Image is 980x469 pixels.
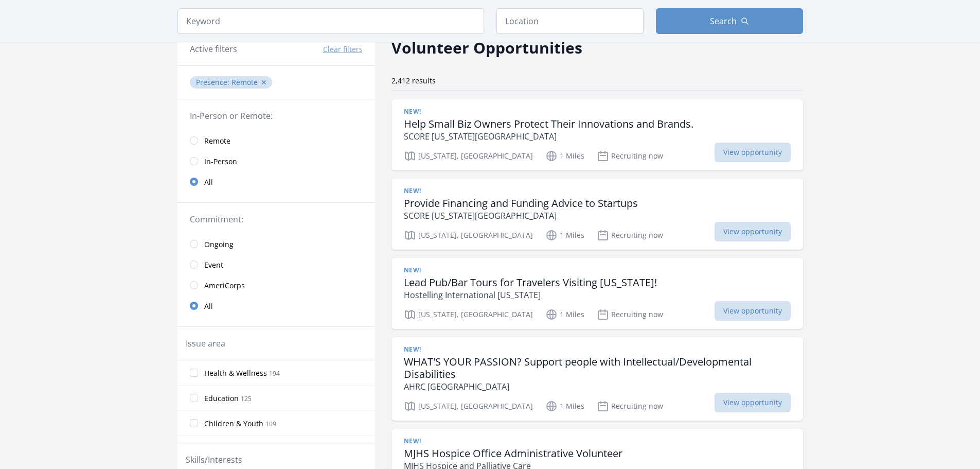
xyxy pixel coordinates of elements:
[404,289,657,301] p: Hostelling International [US_STATE]
[177,234,375,254] a: Ongoing
[715,222,791,241] span: View opportunity
[204,157,237,167] span: In-Person
[177,296,375,316] a: All
[204,260,223,270] span: Event
[265,420,276,428] span: 109
[404,130,693,143] p: SCORE [US_STATE][GEOGRAPHIC_DATA]
[404,400,533,412] p: [US_STATE], [GEOGRAPHIC_DATA]
[204,419,263,429] span: Children & Youth
[391,76,436,85] span: 2,412 results
[715,301,791,321] span: View opportunity
[597,308,663,321] p: Recruiting now
[404,356,791,380] h3: WHAT'S YOUR PASSION? Support people with Intellectual/Developmental Disabilities
[597,229,663,241] p: Recruiting now
[496,8,644,34] input: Location
[404,380,791,393] p: AHRC [GEOGRAPHIC_DATA]
[190,369,198,377] input: Health & Wellness 194
[204,239,234,250] span: Ongoing
[186,337,225,350] legend: Issue area
[186,454,242,466] legend: Skills/Interests
[404,447,622,460] h3: MJHS Hospice Office Administrative Volunteer
[404,229,533,241] p: [US_STATE], [GEOGRAPHIC_DATA]
[545,229,584,241] p: 1 Miles
[177,8,484,34] input: Keyword
[204,177,213,187] span: All
[391,99,803,170] a: New! Help Small Biz Owners Protect Their Innovations and Brands. SCORE [US_STATE][GEOGRAPHIC_DATA...
[204,368,267,378] span: Health & Wellness
[404,308,533,321] p: [US_STATE], [GEOGRAPHIC_DATA]
[404,437,421,445] span: New!
[404,345,421,354] span: New!
[204,281,245,291] span: AmeriCorps
[404,197,638,210] h3: Provide Financing and Funding Advice to Startups
[404,150,533,162] p: [US_STATE], [GEOGRAPHIC_DATA]
[656,8,803,34] button: Search
[204,393,239,404] span: Education
[204,301,213,311] span: All
[190,213,363,225] legend: Commitment:
[241,394,252,403] span: 125
[715,143,791,162] span: View opportunity
[269,369,280,378] span: 194
[545,150,584,162] p: 1 Miles
[196,77,231,87] span: Presence :
[715,393,791,412] span: View opportunity
[391,179,803,250] a: New! Provide Financing and Funding Advice to Startups SCORE [US_STATE][GEOGRAPHIC_DATA] [US_STATE...
[404,276,657,289] h3: Lead Pub/Bar Tours for Travelers Visiting [US_STATE]!
[545,308,584,321] p: 1 Miles
[404,266,421,274] span: New!
[177,275,375,296] a: AmeriCorps
[597,150,663,162] p: Recruiting now
[190,394,198,402] input: Education 125
[190,43,237,55] h3: Active filters
[323,44,363,55] button: Clear filters
[404,118,693,130] h3: Help Small Biz Owners Protect Their Innovations and Brands.
[710,15,737,27] span: Search
[597,400,663,412] p: Recruiting now
[404,108,421,116] span: New!
[545,400,584,412] p: 1 Miles
[391,36,582,59] h2: Volunteer Opportunities
[404,210,638,222] p: SCORE [US_STATE][GEOGRAPHIC_DATA]
[190,419,198,427] input: Children & Youth 109
[177,254,375,275] a: Event
[404,187,421,195] span: New!
[177,171,375,192] a: All
[391,337,803,421] a: New! WHAT'S YOUR PASSION? Support people with Intellectual/Developmental Disabilities AHRC [GEOGR...
[177,151,375,171] a: In-Person
[190,110,363,122] legend: In-Person or Remote:
[177,130,375,151] a: Remote
[231,77,258,87] span: Remote
[261,77,267,88] button: ✕
[204,136,230,146] span: Remote
[391,258,803,329] a: New! Lead Pub/Bar Tours for Travelers Visiting [US_STATE]! Hostelling International [US_STATE] [U...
